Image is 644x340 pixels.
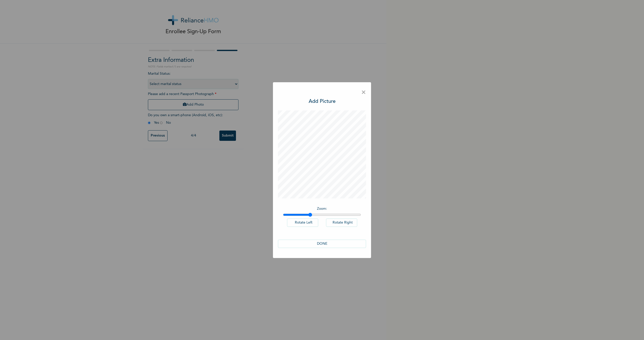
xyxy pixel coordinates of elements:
[283,206,361,211] p: Zoom :
[309,98,336,105] h3: Add Picture
[148,92,238,113] span: Please add a recent Passport Photograph
[326,219,357,227] button: Rotate Right
[361,87,366,98] span: ×
[278,240,366,248] button: DONE
[287,219,318,227] button: Rotate Left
